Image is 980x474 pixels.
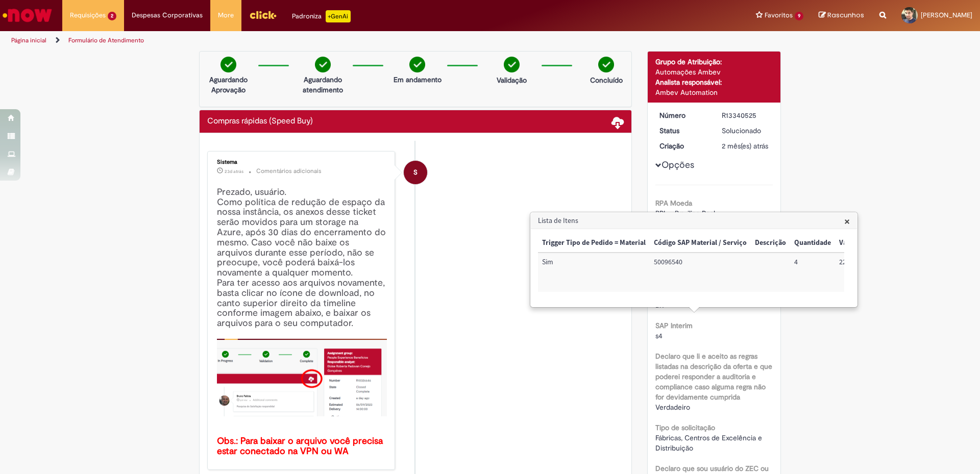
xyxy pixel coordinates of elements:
span: 2 mês(es) atrás [722,141,768,151]
img: ServiceNow [1,5,54,26]
span: [PERSON_NAME] [921,11,972,19]
td: Valor Unitário: 220,29 [835,253,888,292]
p: Concluído [590,75,623,85]
span: Fábricas, Centros de Excelência e Distribuição [655,433,764,453]
th: Trigger Tipo de Pedido = Material [538,234,650,253]
td: Descrição: [751,253,790,292]
div: Grupo de Atribuição: [655,57,773,67]
b: Obs.: Para baixar o arquivo você precisa estar conectado na VPN ou WA [217,435,385,457]
img: x_mdbda_azure_blob.picture2.png [217,339,387,416]
div: Lista de Itens [530,212,858,308]
span: Despesas Corporativas [132,10,203,20]
span: × [844,214,850,228]
p: Em andamento [394,74,442,85]
img: click_logo_yellow_360x200.png [249,7,277,22]
div: Automações Ambev [655,67,773,77]
span: BRL - Brazilian Real [655,209,715,218]
img: check-circle-green.png [598,57,614,72]
div: R13340525 [722,110,769,120]
th: Código SAP Material / Serviço [650,234,751,253]
ul: Trilhas de página [8,31,646,50]
p: +GenAi [326,10,351,22]
div: Padroniza [292,10,351,22]
small: Comentários adicionais [256,167,322,176]
h3: Lista de Itens [531,213,857,229]
b: Declaro que li e aceito as regras listadas na descrição da oferta e que poderei responder a audit... [655,352,772,402]
span: Verdadeiro [655,403,690,412]
dt: Status [652,126,715,136]
time: 31/07/2025 10:21:14 [722,141,768,151]
span: Favoritos [765,10,793,20]
div: Ambev Automation [655,87,773,97]
div: Analista responsável: [655,77,773,87]
span: 9 [795,12,803,20]
b: RPA Moeda [655,198,692,208]
dt: Número [652,110,715,120]
span: 23d atrás [225,168,243,174]
p: Aguardando Aprovação [204,74,253,95]
span: Rascunhos [827,10,864,20]
img: check-circle-green.png [409,57,425,72]
img: check-circle-green.png [315,57,331,72]
h2: Compras rápidas (Speed Buy) Histórico de tíquete [207,117,313,126]
a: Formulário de Atendimento [68,36,144,44]
th: Quantidade [790,234,835,253]
span: Baixar anexos [611,116,624,128]
span: S [413,160,418,185]
th: Descrição [751,234,790,253]
button: Close [844,216,850,227]
span: s4 [655,331,663,340]
span: Requisições [70,10,106,20]
td: Trigger Tipo de Pedido = Material: Sim [538,253,650,292]
td: Código SAP Material / Serviço: 50096540 [650,253,751,292]
img: check-circle-green.png [220,57,236,72]
div: Solucionado [722,126,769,136]
h4: Prezado, usuário. Como política de redução de espaço da nossa instância, os anexos desse ticket s... [217,187,387,457]
b: Tipo de solicitação [655,423,715,432]
p: Aguardando atendimento [298,74,348,95]
a: Rascunhos [819,11,864,20]
a: Página inicial [11,36,46,44]
div: 31/07/2025 10:21:14 [722,141,769,151]
dt: Criação [652,141,715,151]
b: SAP Interim [655,321,693,330]
img: check-circle-green.png [504,57,520,72]
td: Quantidade: 4 [790,253,835,292]
span: More [218,10,234,20]
div: System [404,161,427,184]
span: BR [655,301,664,310]
div: Sistema [217,159,387,165]
th: Valor Unitário [835,234,888,253]
p: Validação [497,75,527,85]
span: 2 [108,12,116,20]
time: 07/09/2025 00:01:21 [225,168,243,174]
